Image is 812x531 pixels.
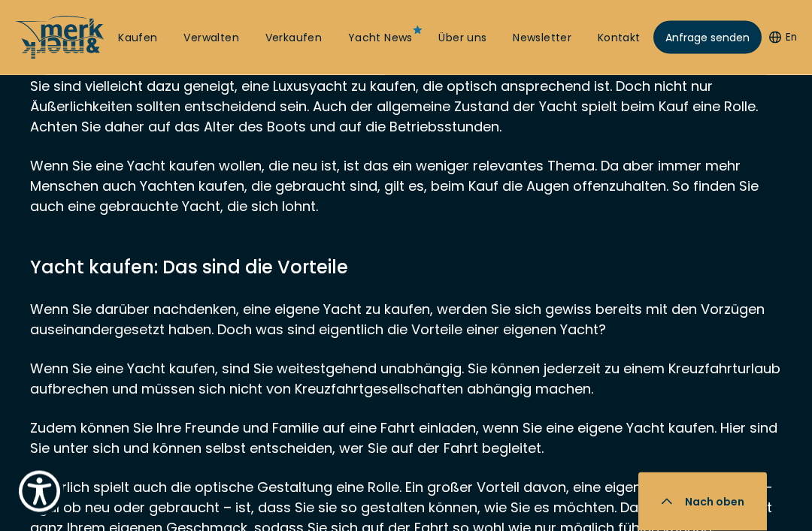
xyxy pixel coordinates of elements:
a: Yacht News [348,31,413,46]
a: Über uns [438,31,486,46]
button: Show Accessibility Preferences [15,467,64,516]
a: Newsletter [513,31,571,46]
a: Kontakt [598,31,641,46]
a: Verkaufen [265,31,323,46]
button: En [769,30,797,45]
p: Wenn Sie eine Yacht kaufen, sind Sie weitestgehend unabhängig. Sie können jederzeit zu einem Kreu... [30,359,782,400]
a: Anfrage senden [653,21,762,54]
a: Verwalten [183,31,239,46]
p: Sie sind vielleicht dazu geneigt, eine Luxusyacht zu kaufen, die optisch ansprechend ist. Doch ni... [30,77,782,137]
p: Zudem können Sie Ihre Freunde und Familie auf eine Fahrt einladen, wenn Sie eine eigene Yacht kau... [30,418,782,459]
p: Wenn Sie eine Yacht kaufen wollen, die neu ist, ist das ein weniger relevantes Thema. Da aber imm... [30,156,782,217]
p: Wenn Sie darüber nachdenken, eine eigene Yacht zu kaufen, werden Sie sich gewiss bereits mit den ... [30,300,782,340]
a: Kaufen [118,31,157,46]
span: Anfrage senden [665,30,750,46]
h3: Yacht kaufen: Das sind die Vorteile [30,255,782,281]
button: Nach oben [638,472,767,531]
